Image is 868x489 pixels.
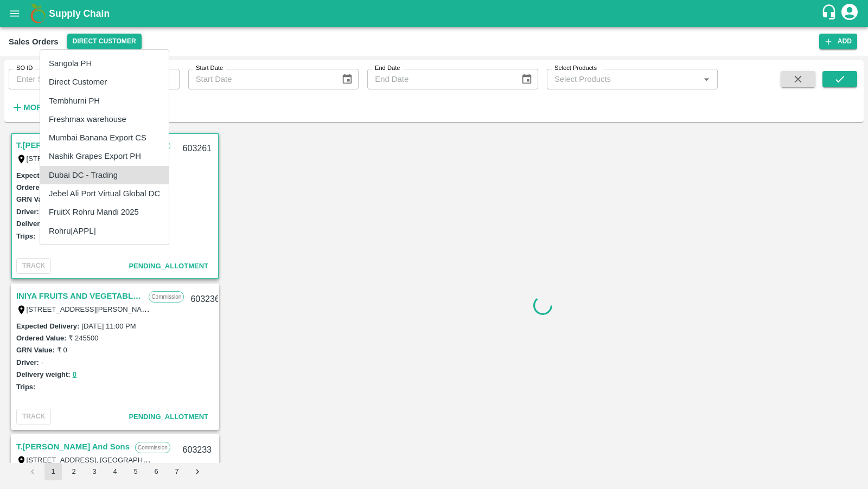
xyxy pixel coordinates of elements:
[40,73,169,91] li: Direct Customer
[40,92,169,110] li: Tembhurni PH
[40,128,169,147] li: Mumbai Banana Export CS
[40,110,169,128] li: Freshmax warehouse
[40,54,169,73] li: Sangola PH
[40,203,169,221] li: FruitX Rohru Mandi 2025
[40,184,169,203] li: Jebel Ali Port Virtual Global DC
[40,222,169,240] li: Rohru[APPL]
[40,166,169,184] li: Dubai DC - Trading
[40,147,169,165] li: Nashik Grapes Export PH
